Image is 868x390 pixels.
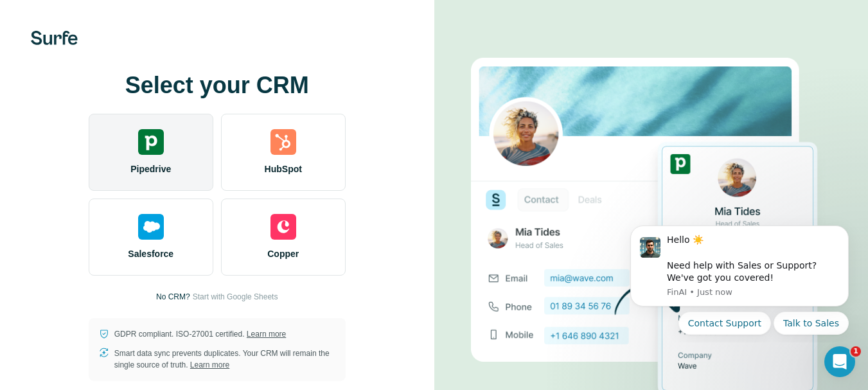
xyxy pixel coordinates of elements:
button: Start with Google Sheets [193,291,278,303]
img: salesforce's logo [138,214,164,240]
h1: Select your CRM [89,73,346,98]
span: Copper [267,247,299,260]
iframe: Intercom live chat [824,346,855,377]
p: GDPR compliant. ISO-27001 certified. [114,328,286,340]
p: No CRM? [156,291,190,303]
img: pipedrive's logo [138,129,164,155]
img: hubspot's logo [270,129,296,155]
img: copper's logo [270,214,296,240]
a: Learn more [247,330,286,339]
span: HubSpot [265,163,302,175]
span: Pipedrive [130,163,171,175]
img: Surfe's logo [31,31,78,45]
span: 1 [851,346,861,357]
iframe: Intercom notifications message [611,214,868,342]
span: Salesforce [128,247,173,260]
a: Learn more [190,360,229,369]
p: Smart data sync prevents duplicates. Your CRM will remain the single source of truth. [114,348,335,371]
